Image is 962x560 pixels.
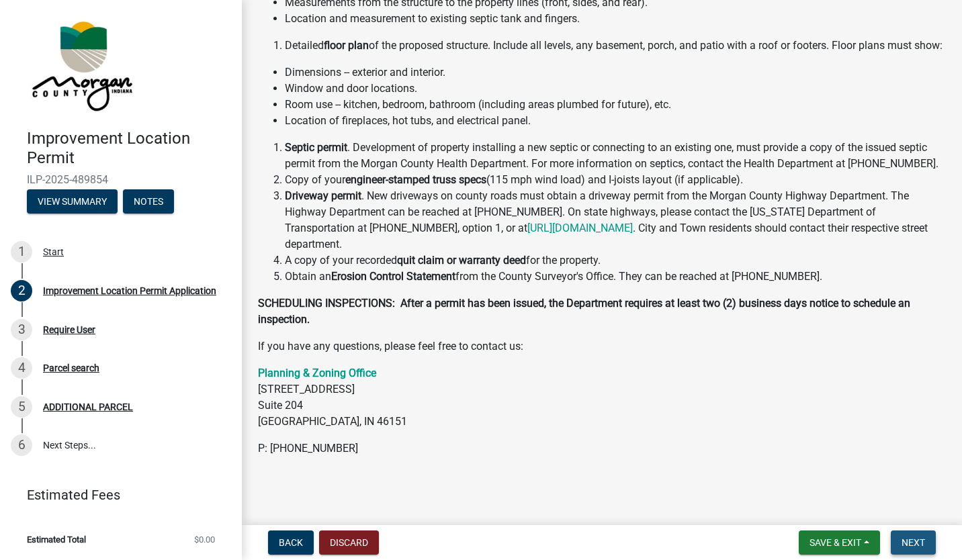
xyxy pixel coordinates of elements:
[11,396,32,418] div: 5
[331,270,455,283] strong: Erosion Control Statement
[123,189,174,214] button: Notes
[123,197,174,207] wm-modal-confirm: Notes
[27,197,118,207] wm-modal-confirm: Summary
[285,81,946,97] li: Window and door locations.
[285,252,946,269] li: A copy of your recorded for the property.
[891,530,936,555] button: Next
[285,269,946,285] li: Obtain an from the County Surveyor's Office. They can be reached at [PHONE_NUMBER].
[258,338,946,355] p: If you have any questions, please feel free to contact us:
[285,97,946,113] li: Room use -- kitchen, bedroom, bathroom (including areas plumbed for future), etc.
[279,537,303,548] span: Back
[258,297,910,326] strong: SCHEDULING INSPECTIONS: After a permit has been issued, the Department requires at least two (2) ...
[27,173,215,186] span: ILP-2025-489854
[194,535,215,544] span: $0.00
[397,254,526,267] strong: quit claim or warranty deed
[11,481,220,508] a: Estimated Fees
[11,357,32,379] div: 4
[258,367,376,379] a: Planning & Zoning Office
[11,241,32,263] div: 1
[27,129,231,168] h4: Improvement Location Permit
[285,64,946,81] li: Dimensions -- exterior and interior.
[285,140,946,172] li: . Development of property installing a new septic or connecting to an existing one, must provide ...
[799,530,880,555] button: Save & Exit
[43,363,99,373] div: Parcel search
[285,189,361,202] strong: Driveway permit
[43,402,133,412] div: ADDITIONAL PARCEL
[324,39,369,52] strong: floor plan
[902,537,925,548] span: Next
[319,530,379,555] button: Discard
[285,141,347,154] strong: Septic permit
[43,247,64,256] div: Start
[27,535,86,544] span: Estimated Total
[11,280,32,301] div: 2
[527,222,633,234] a: [URL][DOMAIN_NAME]
[27,189,118,214] button: View Summary
[268,530,314,555] button: Back
[43,286,216,295] div: Improvement Location Permit Application
[258,440,946,457] p: P: [PHONE_NUMBER]
[258,365,946,430] p: [STREET_ADDRESS] Suite 204 [GEOGRAPHIC_DATA], IN 46151
[285,113,946,129] li: Location of fireplaces, hot tubs, and electrical panel.
[11,319,32,340] div: 3
[285,172,946,188] li: Copy of your (115 mph wind load) and I-joists layout (if applicable).
[810,537,861,548] span: Save & Exit
[285,11,946,27] li: Location and measurement to existing septic tank and fingers.
[285,188,946,252] li: . New driveways on county roads must obtain a driveway permit from the Morgan County Highway Depa...
[27,14,135,115] img: Morgan County, Indiana
[11,434,32,456] div: 6
[345,173,486,186] strong: engineer-stamped truss specs
[43,325,95,334] div: Require User
[285,38,946,54] li: Detailed of the proposed structure. Include all levels, any basement, porch, and patio with a roo...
